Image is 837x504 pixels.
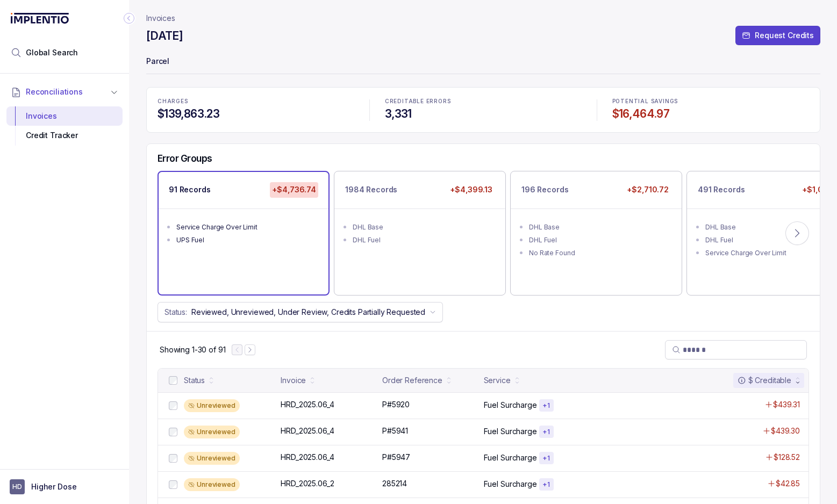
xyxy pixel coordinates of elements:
[542,480,550,489] p: + 1
[146,52,820,73] p: Parcel
[773,399,800,410] p: $439.31
[10,479,119,494] button: User initialsHigher Dose
[6,104,123,148] div: Reconciliations
[521,184,568,195] p: 196 Records
[353,222,493,233] div: DHL Base
[169,184,211,195] p: 91 Records
[382,478,407,489] p: 285214
[529,235,670,246] div: DHL Fuel
[353,235,493,246] div: DHL Fuel
[123,12,135,25] div: Collapse Icon
[169,454,177,463] input: checkbox-checkbox
[281,478,334,489] p: HRD_2025.06_2
[735,26,820,45] button: Request Credits
[484,400,537,411] p: Fuel Surcharge
[612,106,809,121] h4: $16,464.97
[771,426,800,436] p: $439.30
[164,307,187,318] p: Status:
[484,452,537,463] p: Fuel Surcharge
[270,182,318,197] p: +$4,736.74
[15,106,114,126] div: Invoices
[281,399,334,410] p: HRD_2025.06_4
[10,479,25,494] span: User initials
[542,401,550,410] p: + 1
[26,87,83,97] span: Reconciliations
[755,30,814,41] p: Request Credits
[612,98,809,105] p: POTENTIAL SAVINGS
[146,13,175,24] nav: breadcrumb
[382,452,410,463] p: P#5947
[184,478,240,491] div: Unreviewed
[382,375,442,386] div: Order Reference
[191,307,425,318] p: Reviewed, Unreviewed, Under Review, Credits Partially Requested
[31,481,76,492] p: Higher Dose
[774,452,800,463] p: $128.52
[738,375,791,386] div: $ Creditable
[160,344,225,355] p: Showing 1-30 of 91
[281,452,334,463] p: HRD_2025.06_4
[385,106,582,121] h4: 3,331
[776,478,800,489] p: $42.85
[169,376,177,385] input: checkbox-checkbox
[529,222,670,233] div: DHL Base
[26,47,78,58] span: Global Search
[184,399,240,412] div: Unreviewed
[698,184,745,195] p: 491 Records
[484,479,537,489] p: Fuel Surcharge
[529,248,670,258] div: No Rate Found
[158,106,354,121] h4: $139,863.23
[158,98,354,105] p: CHARGES
[542,428,550,436] p: + 1
[382,426,408,436] p: P#5941
[542,454,550,463] p: + 1
[15,126,114,145] div: Credit Tracker
[169,428,177,436] input: checkbox-checkbox
[184,452,240,465] div: Unreviewed
[146,28,183,44] h4: [DATE]
[158,153,212,164] h5: Error Groups
[345,184,397,195] p: 1984 Records
[184,375,205,386] div: Status
[160,344,225,355] div: Remaining page entries
[176,222,317,233] div: Service Charge Over Limit
[625,182,671,197] p: +$2,710.72
[176,235,317,246] div: UPS Fuel
[184,426,240,438] div: Unreviewed
[385,98,582,105] p: CREDITABLE ERRORS
[169,401,177,410] input: checkbox-checkbox
[484,375,511,386] div: Service
[146,13,175,24] a: Invoices
[6,80,123,104] button: Reconciliations
[245,344,255,355] button: Next Page
[484,426,537,437] p: Fuel Surcharge
[281,426,334,436] p: HRD_2025.06_4
[169,480,177,489] input: checkbox-checkbox
[158,302,443,322] button: Status:Reviewed, Unreviewed, Under Review, Credits Partially Requested
[448,182,495,197] p: +$4,399.13
[281,375,306,386] div: Invoice
[382,399,410,410] p: P#5920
